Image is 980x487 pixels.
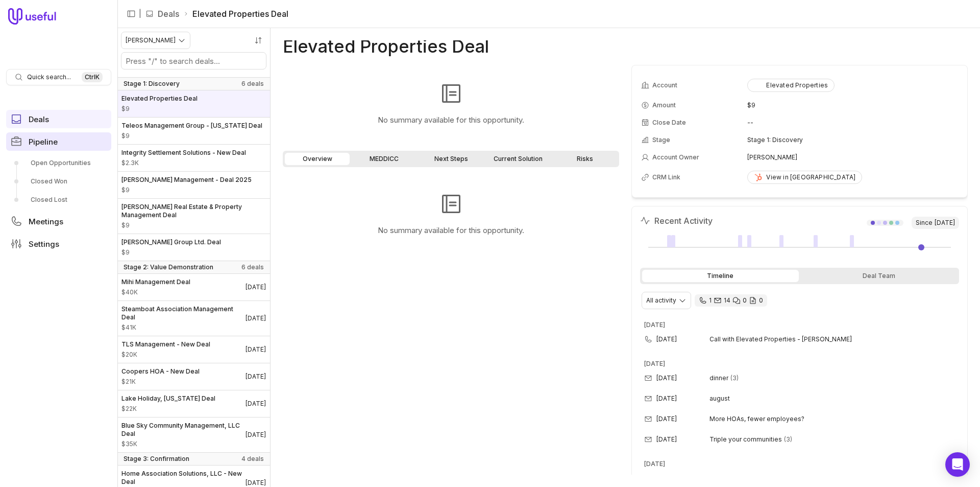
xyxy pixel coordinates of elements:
[121,238,221,246] span: [PERSON_NAME] Group Ltd. Deal
[652,173,680,181] span: CRM Link
[709,415,804,423] span: More HOAs, fewer employees?
[784,435,792,444] span: 3 emails in thread
[117,336,270,363] a: TLS Management - New Deal$20K[DATE]
[117,234,270,261] a: [PERSON_NAME] Group Ltd. Deal$9
[121,149,246,157] span: Integrity Settlement Solutions - New Deal
[935,219,955,227] time: [DATE]
[754,173,855,181] div: View in [GEOGRAPHIC_DATA]
[552,153,617,165] a: Risks
[121,405,215,413] span: Amount
[945,452,970,477] div: Open Intercom Messenger
[117,418,270,452] a: Blue Sky Community Management, LLC Deal$35K[DATE]
[29,218,63,225] span: Meetings
[121,248,221,257] span: Amount
[139,8,141,20] span: |
[121,159,246,167] span: Amount
[121,378,200,386] span: Amount
[352,153,416,165] a: MEDDICC
[121,422,246,438] span: Blue Sky Community Management, LLC Deal
[241,263,264,271] span: 6 deals
[124,6,139,21] button: Collapse sidebar
[419,153,483,165] a: Next Steps
[6,132,111,151] a: Pipeline
[121,470,246,486] span: Home Association Solutions, LLC - New Deal
[644,360,665,367] time: [DATE]
[754,81,828,89] div: Elevated Properties
[117,172,270,198] a: [PERSON_NAME] Management - Deal 2025$9
[117,363,270,390] a: Coopers HOA - New Deal$21K[DATE]
[121,95,198,103] span: Elevated Properties Deal
[117,118,270,144] a: Teleos Management Group - [US_STATE] Deal$9
[246,479,266,487] time: Deal Close Date
[121,203,266,219] span: [PERSON_NAME] Real Estate & Property Management Deal
[747,171,862,184] a: View in [GEOGRAPHIC_DATA]
[121,105,198,113] span: Amount
[27,73,71,81] span: Quick search...
[82,72,103,82] kbd: Ctrl K
[117,390,270,417] a: Lake Holiday, [US_STATE] Deal$22K[DATE]
[6,155,111,171] a: Open Opportunities
[656,435,677,444] time: [DATE]
[124,263,213,271] span: Stage 2: Value Demonstration
[117,90,270,117] a: Elevated Properties Deal$9
[121,132,262,140] span: Amount
[747,79,835,92] button: Elevated Properties
[251,33,266,48] button: Sort by
[652,119,686,127] span: Close Date
[124,80,180,88] span: Stage 1: Discovery
[124,455,189,463] span: Stage 3: Confirmation
[241,80,264,88] span: 6 deals
[644,321,665,329] time: [DATE]
[29,138,58,146] span: Pipeline
[642,270,799,282] div: Timeline
[121,53,266,69] input: Search deals by name
[656,415,677,423] time: [DATE]
[747,149,958,166] td: [PERSON_NAME]
[747,97,958,113] td: $9
[709,474,770,482] span: Vantaca Checking In
[644,460,665,468] time: [DATE]
[117,301,270,336] a: Steamboat Association Management Deal$41K[DATE]
[912,217,959,229] span: Since
[285,153,350,165] a: Overview
[801,270,958,282] div: Deal Team
[121,323,246,332] span: Amount
[241,455,264,463] span: 4 deals
[652,81,677,89] span: Account
[709,335,943,343] span: Call with Elevated Properties - [PERSON_NAME]
[246,345,266,354] time: Deal Close Date
[6,235,111,253] a: Settings
[6,173,111,190] a: Closed Won
[378,224,524,237] p: No summary available for this opportunity.
[709,395,730,403] span: august
[183,8,288,20] li: Elevated Properties Deal
[652,136,670,144] span: Stage
[695,294,767,307] div: 1 call and 14 email threads
[656,374,677,382] time: [DATE]
[652,101,676,109] span: Amount
[121,186,252,194] span: Amount
[709,435,782,444] span: Triple your communities
[121,305,246,321] span: Steamboat Association Management Deal
[730,374,739,382] span: 3 emails in thread
[6,192,111,208] a: Closed Lost
[117,28,271,487] nav: Deals
[117,145,270,171] a: Integrity Settlement Solutions - New Deal$2.3K
[246,431,266,439] time: Deal Close Date
[246,314,266,322] time: Deal Close Date
[485,153,550,165] a: Current Solution
[121,367,200,376] span: Coopers HOA - New Deal
[6,155,111,208] div: Pipeline submenu
[121,351,210,359] span: Amount
[656,335,677,343] time: [DATE]
[121,395,215,403] span: Lake Holiday, [US_STATE] Deal
[121,278,190,286] span: Mihi Management Deal
[378,114,524,126] p: No summary available for this opportunity.
[656,395,677,403] time: [DATE]
[246,373,266,381] time: Deal Close Date
[121,440,246,448] span: Amount
[158,8,179,20] a: Deals
[29,240,59,248] span: Settings
[121,122,262,130] span: Teleos Management Group - [US_STATE] Deal
[121,340,210,349] span: TLS Management - New Deal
